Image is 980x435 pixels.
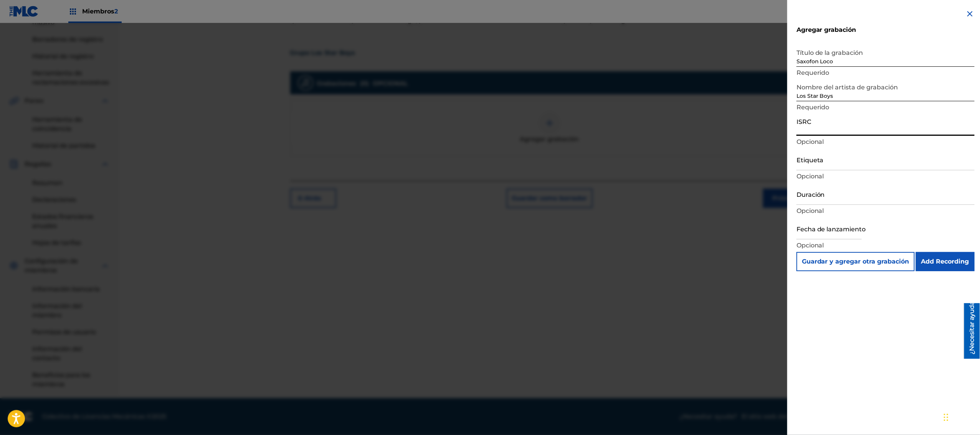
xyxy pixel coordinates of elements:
iframe: Widget de chat [942,398,980,435]
img: Logotipo del MLC [9,6,39,17]
font: Opcional [797,242,824,249]
input: Add Recording [916,252,975,271]
font: Opcional [797,173,824,180]
font: 2 [114,8,118,15]
font: Requerido [797,104,830,111]
font: Opcional [797,138,824,145]
iframe: Centro de recursos [959,303,980,359]
img: Top Rightsholders [68,7,78,16]
font: Miembros [82,8,114,15]
font: Requerido [797,69,830,76]
font: Opcional [797,207,824,214]
div: Arrastrar [944,406,949,429]
font: Agregar grabación [797,26,856,33]
font: Guardar y agregar otra grabación [802,258,909,265]
button: Guardar y agregar otra grabación [797,252,915,271]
